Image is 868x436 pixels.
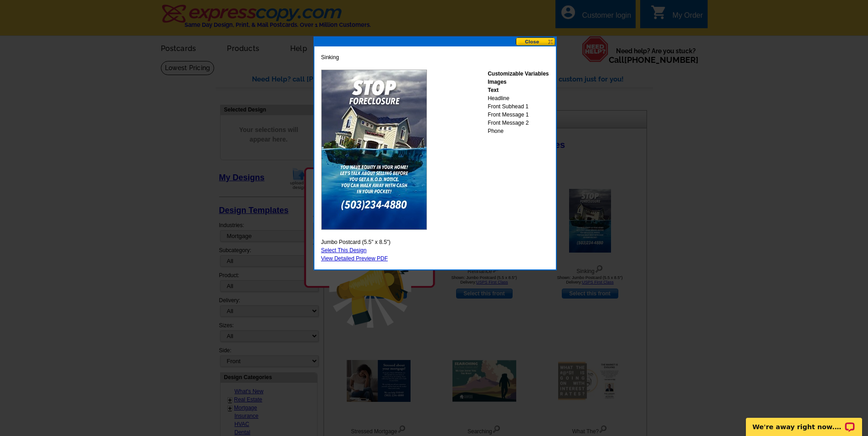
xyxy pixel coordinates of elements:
[740,407,868,436] iframe: LiveChat chat widget
[488,70,549,135] div: Headline Front Subhead 1 Front Message 1 Front Message 2 Phone
[321,53,339,61] span: Sinking
[321,255,388,262] a: View Detailed Preview PDF
[488,87,498,93] strong: Text
[488,71,549,77] strong: Customizable Variables
[321,238,391,246] span: Jumbo Postcard (5.5" x 8.5")
[321,70,427,230] img: GENPJF_Sinking_ALL.jpg
[488,79,506,85] strong: Images
[321,247,367,253] a: Select This Design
